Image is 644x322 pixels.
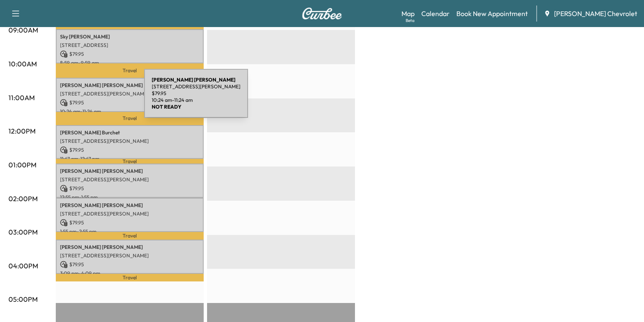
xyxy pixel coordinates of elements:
[56,63,204,78] p: Travel
[60,33,199,40] p: Sky [PERSON_NAME]
[60,50,199,58] p: $ 79.95
[60,90,199,97] p: [STREET_ADDRESS][PERSON_NAME]
[60,185,199,192] p: $ 79.95
[56,159,204,164] p: Travel
[302,8,342,19] img: Curbee Logo
[152,97,240,104] p: 10:24 am - 11:24 am
[456,8,528,19] a: Book New Appointment
[60,82,199,89] p: [PERSON_NAME] [PERSON_NAME]
[8,59,37,69] p: 10:00AM
[60,244,199,251] p: [PERSON_NAME] [PERSON_NAME]
[8,194,38,204] p: 02:00PM
[554,8,637,19] span: [PERSON_NAME] Chevrolet
[60,202,199,209] p: [PERSON_NAME] [PERSON_NAME]
[60,60,199,66] p: 8:59 am - 9:59 am
[60,252,199,259] p: [STREET_ADDRESS][PERSON_NAME]
[152,76,235,83] b: [PERSON_NAME] [PERSON_NAME]
[60,108,199,115] p: 10:24 am - 11:24 am
[60,146,199,154] p: $ 79.95
[8,261,38,271] p: 04:00PM
[8,126,35,136] p: 12:00PM
[56,232,204,240] p: Travel
[8,227,38,237] p: 03:00PM
[152,90,240,97] p: $ 79.95
[406,17,415,24] div: Beta
[60,156,199,162] p: 11:47 am - 12:47 pm
[8,93,35,103] p: 11:00AM
[8,294,38,304] p: 05:00PM
[60,228,199,235] p: 1:55 pm - 2:55 pm
[60,42,199,49] p: [STREET_ADDRESS]
[8,160,36,170] p: 01:00PM
[60,138,199,145] p: [STREET_ADDRESS][PERSON_NAME]
[60,219,199,226] p: $ 79.95
[60,270,199,277] p: 3:09 pm - 4:09 pm
[8,25,38,35] p: 09:00AM
[60,99,199,106] p: $ 79.95
[60,168,199,175] p: [PERSON_NAME] [PERSON_NAME]
[60,210,199,217] p: [STREET_ADDRESS][PERSON_NAME]
[401,8,415,19] a: MapBeta
[421,8,450,19] a: Calendar
[60,261,199,268] p: $ 79.95
[152,104,181,110] b: NOT READY
[56,274,204,281] p: Travel
[152,83,240,90] p: [STREET_ADDRESS][PERSON_NAME]
[56,112,204,125] p: Travel
[60,194,199,201] p: 12:55 pm - 1:55 pm
[60,176,199,183] p: [STREET_ADDRESS][PERSON_NAME]
[60,129,199,136] p: [PERSON_NAME] Burchet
